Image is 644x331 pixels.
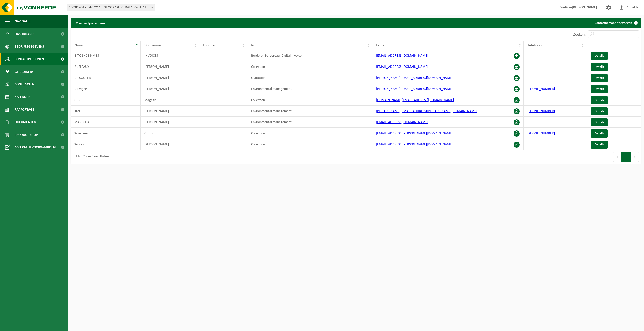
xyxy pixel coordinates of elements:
[141,94,199,106] td: Magasin
[15,103,34,116] span: Rapportage
[376,65,428,69] a: [EMAIL_ADDRESS][DOMAIN_NAME]
[247,106,372,117] td: Environmental management
[573,32,586,37] label: Zoeken:
[527,131,555,135] a: [PHONE_NUMBER]
[15,65,34,78] span: Gebruikers
[71,50,141,61] td: B-TC SNCB NMBS
[595,143,604,146] span: Details
[141,139,199,150] td: [PERSON_NAME]
[591,141,608,149] a: Details
[15,78,34,91] span: Contracten
[141,128,199,139] td: Gorizio
[527,87,555,91] a: [PHONE_NUMBER]
[591,118,608,126] a: Details
[15,40,44,53] span: Bedrijfsgegevens
[141,106,199,117] td: [PERSON_NAME]
[141,83,199,94] td: [PERSON_NAME]
[591,96,608,104] a: Details
[247,83,372,94] td: Environmental management
[376,76,453,80] a: [PERSON_NAME][EMAIL_ADDRESS][DOMAIN_NAME]
[71,128,141,139] td: Salemme
[595,110,604,113] span: Details
[247,139,372,150] td: Collection
[595,132,604,135] span: Details
[141,72,199,83] td: [PERSON_NAME]
[71,61,141,72] td: BUSIEAUX
[141,61,199,72] td: [PERSON_NAME]
[376,109,477,113] a: [PERSON_NAME][EMAIL_ADDRESS][PERSON_NAME][DOMAIN_NAME]
[71,72,141,83] td: DE SOUTER
[141,50,199,61] td: INVOICES
[247,50,372,61] td: Borderel-Bordereau; Digital Invoice
[572,6,597,9] strong: [PERSON_NAME]
[595,87,604,91] span: Details
[527,109,555,113] a: [PHONE_NUMBER]
[67,4,155,11] span: 10-981704 - B-TC.2C AT CHARLEROI (W5HA116) - MARCINELLE
[595,54,604,57] span: Details
[591,52,608,60] a: Details
[15,15,30,28] span: Navigatie
[631,152,639,162] button: Next
[591,74,608,82] a: Details
[621,152,631,162] button: 1
[527,43,542,47] span: Telefoon
[73,152,109,161] div: 1 tot 9 van 9 resultaten
[591,18,641,28] a: Contactpersoon toevoegen
[376,98,454,102] a: [DOMAIN_NAME][EMAIL_ADDRESS][DOMAIN_NAME]
[376,143,453,146] a: [EMAIL_ADDRESS][PERSON_NAME][DOMAIN_NAME]
[15,128,38,141] span: Product Shop
[591,85,608,93] a: Details
[595,65,604,69] span: Details
[595,121,604,124] span: Details
[591,107,608,115] a: Details
[15,53,44,65] span: Contactpersonen
[203,43,215,47] span: Functie
[247,72,372,83] td: Quotation
[247,128,372,139] td: Collection
[376,54,428,58] a: [EMAIL_ADDRESS][DOMAIN_NAME]
[71,83,141,94] td: Delvigne
[376,43,387,47] span: E-mail
[591,129,608,138] a: Details
[15,91,30,103] span: Kalender
[74,43,84,47] span: Naam
[595,76,604,80] span: Details
[141,117,199,128] td: [PERSON_NAME]
[251,43,256,47] span: Rol
[591,63,608,71] a: Details
[144,43,161,47] span: Voornaam
[247,94,372,106] td: Collection
[71,139,141,150] td: Servais
[71,106,141,117] td: Krol
[15,141,56,154] span: Acceptatievoorwaarden
[71,94,141,106] td: GCR
[376,120,428,124] a: [EMAIL_ADDRESS][DOMAIN_NAME]
[595,98,604,102] span: Details
[376,131,453,135] a: [EMAIL_ADDRESS][PERSON_NAME][DOMAIN_NAME]
[247,117,372,128] td: Environmental management
[376,87,453,91] a: [PERSON_NAME][EMAIL_ADDRESS][DOMAIN_NAME]
[15,28,34,40] span: Dashboard
[71,18,110,28] h2: Contactpersonen
[613,152,621,162] button: Previous
[247,61,372,72] td: Collection
[15,116,36,128] span: Documenten
[71,117,141,128] td: MARECHAL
